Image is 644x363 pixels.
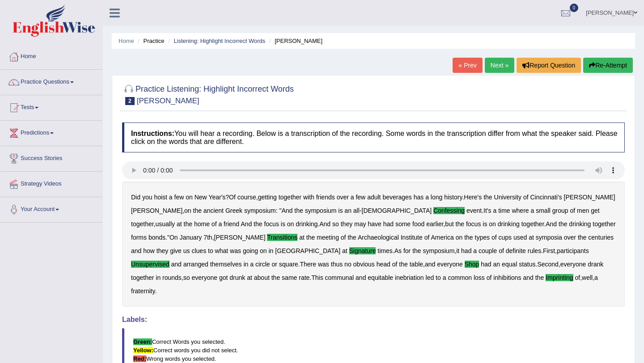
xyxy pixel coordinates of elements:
[225,207,242,214] b: Greek
[498,220,520,228] b: drinking
[487,274,492,281] b: of
[264,220,279,228] b: focus
[212,220,217,228] b: of
[244,207,276,214] b: symposium
[593,220,615,228] b: together
[279,261,298,268] b: square
[356,274,366,281] b: and
[399,261,407,268] b: the
[193,207,202,214] b: the
[122,181,625,307] div: ? , . , : " - . , . , . ." , . , . , . , . , , . , , .
[531,207,534,214] b: a
[394,247,402,254] b: As
[367,194,381,201] b: adult
[169,234,178,241] b: On
[354,220,366,228] b: may
[493,207,496,214] b: a
[475,234,490,241] b: types
[331,261,343,268] b: thus
[254,220,262,228] b: the
[317,234,339,241] b: meeting
[493,274,521,281] b: inhibitions
[461,247,471,254] b: had
[131,207,182,214] b: [PERSON_NAME]
[464,234,473,241] b: the
[156,220,175,228] b: usually
[431,194,442,201] b: long
[299,274,309,281] b: rate
[157,247,168,254] b: they
[305,207,337,214] b: symposium
[564,194,615,201] b: [PERSON_NAME]
[337,194,349,201] b: over
[255,261,270,268] b: circle
[332,220,339,228] b: so
[498,234,512,241] b: cups
[156,274,161,281] b: in
[131,261,169,268] b: unsupervised
[517,58,581,73] button: Report Question
[499,247,504,254] b: of
[0,44,102,67] a: Home
[316,194,335,201] b: friends
[536,207,551,214] b: small
[299,234,305,241] b: at
[269,247,274,254] b: in
[250,261,254,268] b: a
[570,207,575,214] b: of
[466,220,481,228] b: focus
[383,220,394,228] b: had
[171,261,182,268] b: and
[485,58,514,73] a: Next »
[162,274,182,281] b: rounds
[395,274,424,281] b: inebriation
[271,274,280,281] b: the
[536,234,562,241] b: symposia
[489,220,496,228] b: on
[237,194,256,201] b: course
[456,247,459,254] b: it
[464,194,482,201] b: Here's
[0,70,102,92] a: Practice Questions
[588,234,614,241] b: centuries
[341,234,346,241] b: of
[425,194,429,201] b: a
[521,220,544,228] b: together
[448,274,472,281] b: common
[368,274,393,281] b: equitable
[208,194,225,201] b: Year's
[358,234,399,241] b: Archaeological
[131,130,174,137] b: Instructions:
[154,194,167,201] b: hoist
[131,220,154,228] b: together
[131,247,141,254] b: and
[437,261,463,268] b: everyone
[564,234,576,241] b: over
[122,83,294,105] h2: Practice Listening: Highlight Incorrect Words
[341,220,352,228] b: they
[300,261,316,268] b: There
[560,261,586,268] b: everyone
[433,207,465,214] b: confessing
[230,247,241,254] b: was
[303,194,314,201] b: with
[306,234,315,241] b: the
[557,247,589,254] b: participants
[131,194,140,201] b: Did
[191,274,217,281] b: everyone
[137,97,199,105] small: [PERSON_NAME]
[177,220,182,228] b: at
[119,38,134,44] a: Home
[133,338,152,345] b: Green:
[183,247,190,254] b: us
[258,194,277,201] b: getting
[342,247,347,254] b: at
[426,220,443,228] b: earlier
[0,146,102,169] a: Success Stories
[0,172,102,194] a: Strategy Videos
[395,220,411,228] b: some
[537,261,558,268] b: Second
[241,220,252,228] b: And
[210,261,242,268] b: themselves
[186,194,193,201] b: on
